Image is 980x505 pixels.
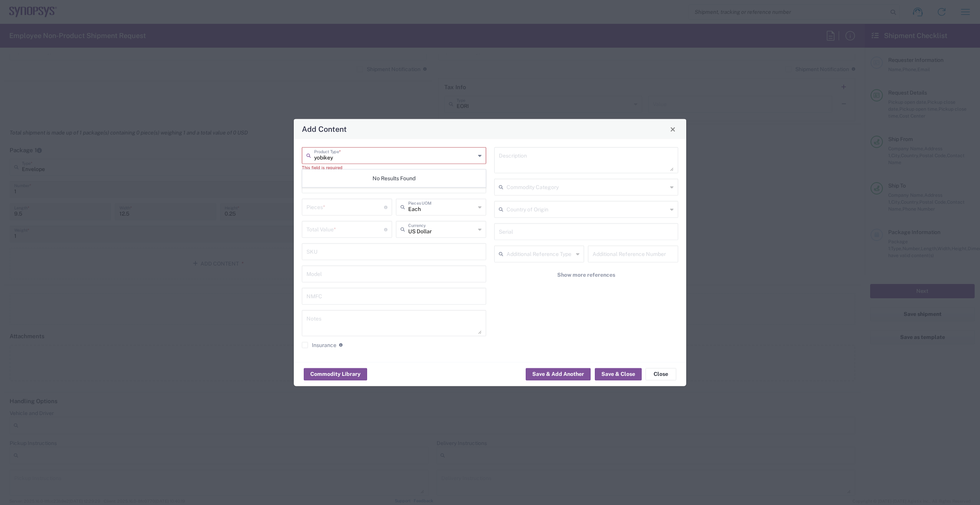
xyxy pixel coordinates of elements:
[304,368,367,380] button: Commodity Library
[667,124,678,135] button: Close
[302,164,486,171] div: This field is required
[302,123,347,135] h4: Add Content
[595,368,642,380] button: Save & Close
[302,342,336,348] label: Insurance
[646,368,676,380] button: Close
[557,271,615,279] span: Show more references
[526,368,591,380] button: Save & Add Another
[302,169,486,187] div: No Results Found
